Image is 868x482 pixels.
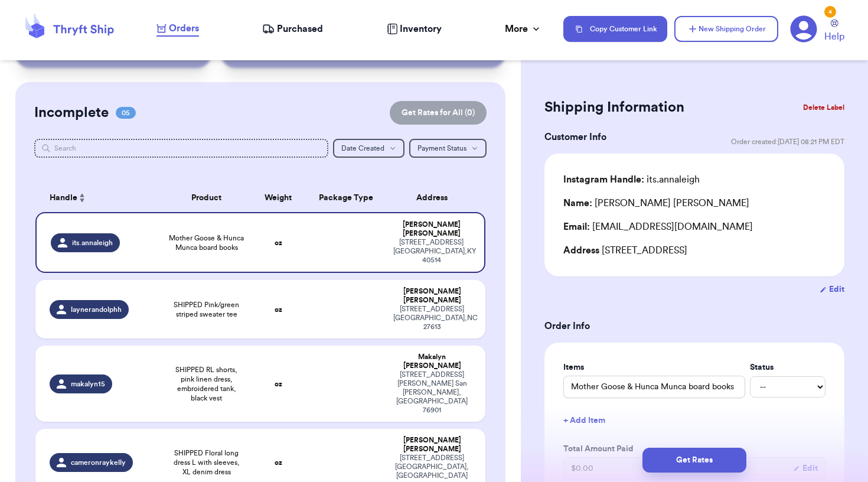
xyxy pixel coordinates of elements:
th: Package Type [305,184,386,212]
button: Sort ascending [77,191,87,205]
span: SHIPPED Floral long dress L with sleeves, XL denim dress [169,448,244,477]
h3: Order Info [544,319,844,333]
button: Delete Label [798,95,849,120]
a: Inventory [387,22,442,36]
button: Payment Status [409,139,487,158]
th: Weight [252,184,305,212]
span: Purchased [277,22,323,36]
div: [PERSON_NAME] [PERSON_NAME] [393,287,471,305]
div: [STREET_ADDRESS] [GEOGRAPHIC_DATA] , KY 40514 [393,238,469,265]
div: [EMAIL_ADDRESS][DOMAIN_NAME] [563,220,825,234]
div: [STREET_ADDRESS] [GEOGRAPHIC_DATA] , NC 27613 [393,305,471,331]
strong: oz [275,459,282,466]
span: Name: [563,198,592,208]
span: Handle [50,192,77,204]
span: Inventory [400,22,442,36]
div: [STREET_ADDRESS] [563,243,825,258]
h2: Shipping Information [544,98,684,117]
strong: oz [275,306,282,313]
div: Makalyn [PERSON_NAME] [393,353,471,370]
div: its.annaleigh [563,172,700,187]
span: SHIPPED RL shorts, pink linen dress, embroidered tank, black vest [169,365,244,403]
span: Payment Status [417,145,466,152]
span: cameronraykelly [71,458,126,467]
span: Date Created [341,145,384,152]
th: Address [386,184,485,212]
button: New Shipping Order [674,16,778,42]
span: Address [563,246,599,255]
button: Get Rates for All (0) [390,101,487,125]
div: [STREET_ADDRESS][PERSON_NAME] San [PERSON_NAME] , [GEOGRAPHIC_DATA] 76901 [393,370,471,415]
button: Get Rates [642,448,746,473]
button: + Add Item [559,408,830,434]
span: its.annaleigh [72,238,113,247]
label: Status [750,361,825,373]
span: Mother Goose & Hunca Munca board books [169,233,244,252]
strong: oz [275,239,282,246]
label: Items [563,361,745,373]
h3: Customer Info [544,130,606,144]
span: makalyn15 [71,379,105,389]
a: Orders [156,21,199,37]
span: Orders [169,21,199,35]
div: 4 [824,6,836,18]
a: Help [824,19,844,44]
h2: Incomplete [34,103,109,122]
span: Instagram Handle: [563,175,644,184]
div: [PERSON_NAME] [PERSON_NAME] [393,220,469,238]
button: Copy Customer Link [563,16,667,42]
button: Edit [820,284,844,295]
a: Purchased [262,22,323,36]
div: [PERSON_NAME] [PERSON_NAME] [393,436,471,454]
span: Email: [563,222,590,232]
button: Date Created [333,139,404,158]
strong: oz [275,380,282,387]
span: laynerandolphh [71,305,122,314]
span: 05 [116,107,136,119]
span: Order created: [DATE] 08:21 PM EDT [731,137,844,146]
a: 4 [790,15,817,43]
th: Product [162,184,252,212]
input: Search [34,139,328,158]
div: More [505,22,542,36]
span: Help [824,30,844,44]
div: [PERSON_NAME] [PERSON_NAME] [563,196,749,210]
span: SHIPPED Pink/green striped sweater tee [169,300,244,319]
